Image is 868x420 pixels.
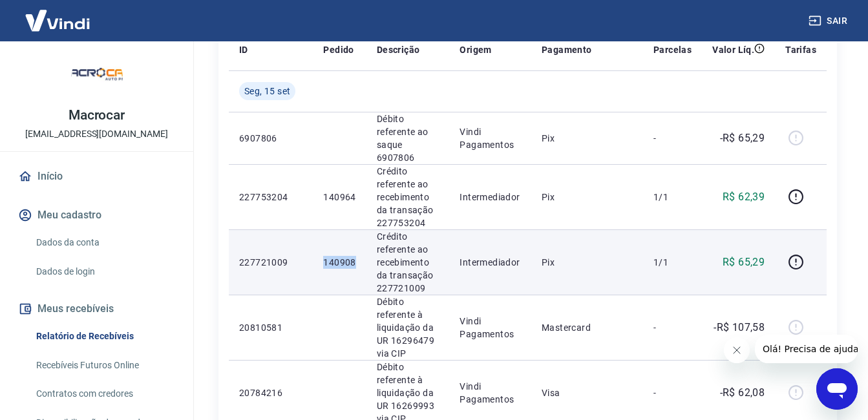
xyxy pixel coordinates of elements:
[653,321,692,334] p: -
[816,368,858,410] iframe: Botão para abrir a janela de mensagens
[542,256,633,269] p: Pix
[31,258,178,285] a: Dados de login
[239,321,302,334] p: 20810581
[31,352,178,379] a: Recebíveis Futuros Online
[239,132,302,145] p: 6907806
[323,256,355,269] p: 140908
[31,323,178,350] a: Relatório de Recebíveis
[460,256,521,269] p: Intermediador
[785,43,816,56] p: Tarifas
[239,43,248,56] p: ID
[723,189,765,205] p: R$ 62,39
[71,52,123,103] img: 20c87734-9855-4753-bc24-8fb862053de8.jpeg
[653,132,692,145] p: -
[16,1,100,40] img: Vindi
[460,43,491,56] p: Origem
[720,385,765,401] p: -R$ 62,08
[542,321,633,334] p: Mastercard
[16,295,178,323] button: Meus recebíveis
[542,132,633,145] p: Pix
[25,127,168,141] p: [EMAIL_ADDRESS][DOMAIN_NAME]
[460,191,521,204] p: Intermediador
[377,165,439,229] p: Crédito referente ao recebimento da transação 227753204
[460,125,521,151] p: Vindi Pagamentos
[239,386,302,399] p: 20784216
[653,386,692,399] p: -
[377,230,439,295] p: Crédito referente ao recebimento da transação 227721009
[377,43,420,56] p: Descrição
[323,43,354,56] p: Pedido
[653,43,692,56] p: Parcelas
[460,380,521,406] p: Vindi Pagamentos
[460,315,521,341] p: Vindi Pagamentos
[377,112,439,164] p: Débito referente ao saque 6907806
[239,256,302,269] p: 227721009
[723,255,765,270] p: R$ 65,29
[724,337,750,363] iframe: Fechar mensagem
[755,335,858,363] iframe: Mensagem da empresa
[714,320,765,335] p: -R$ 107,58
[31,381,178,407] a: Contratos com credores
[720,131,765,146] p: -R$ 65,29
[323,191,355,204] p: 140964
[31,229,178,256] a: Dados da conta
[542,386,633,399] p: Visa
[69,109,125,122] p: Macrocar
[239,191,302,204] p: 227753204
[16,201,178,229] button: Meu cadastro
[712,43,754,56] p: Valor Líq.
[542,191,633,204] p: Pix
[16,162,178,191] a: Início
[653,191,692,204] p: 1/1
[806,9,852,33] button: Sair
[244,85,290,98] span: Seg, 15 set
[653,256,692,269] p: 1/1
[8,9,109,19] span: Olá! Precisa de ajuda?
[542,43,592,56] p: Pagamento
[377,295,439,360] p: Débito referente à liquidação da UR 16296479 via CIP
